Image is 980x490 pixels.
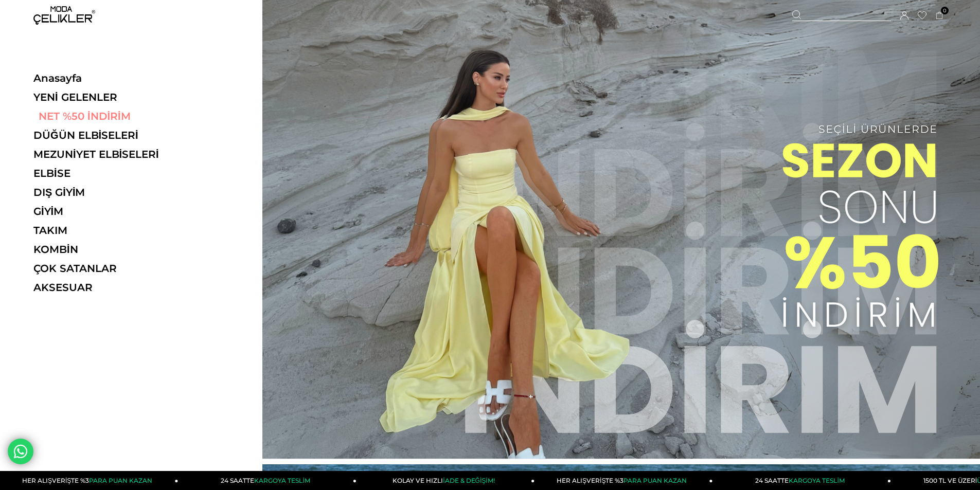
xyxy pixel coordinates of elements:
a: DÜĞÜN ELBİSELERİ [33,129,175,141]
a: Anasayfa [33,72,175,84]
span: PARA PUAN KAZAN [623,477,687,484]
a: AKSESUAR [33,281,175,294]
span: İADE & DEĞİŞİM! [443,477,494,484]
a: KOMBİN [33,243,175,256]
a: HER ALIŞVERİŞTE %3PARA PUAN KAZAN [534,471,712,490]
span: 0 [941,7,949,14]
a: NET %50 İNDİRİM [33,110,175,122]
a: 0 [936,12,943,20]
a: 24 SAATTEKARGOYA TESLİM [713,471,891,490]
span: KARGOYA TESLİM [254,477,310,484]
a: DIŞ GİYİM [33,186,175,198]
span: KARGOYA TESLİM [789,477,844,484]
a: MEZUNİYET ELBİSELERİ [33,148,175,160]
img: logo [33,6,95,25]
a: KOLAY VE HIZLIİADE & DEĞİŞİM! [357,471,534,490]
a: 24 SAATTEKARGOYA TESLİM [179,471,357,490]
span: PARA PUAN KAZAN [89,477,152,484]
a: GİYİM [33,205,175,217]
a: ÇOK SATANLAR [33,262,175,275]
a: TAKIM [33,224,175,237]
a: YENİ GELENLER [33,91,175,103]
a: ELBİSE [33,167,175,179]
